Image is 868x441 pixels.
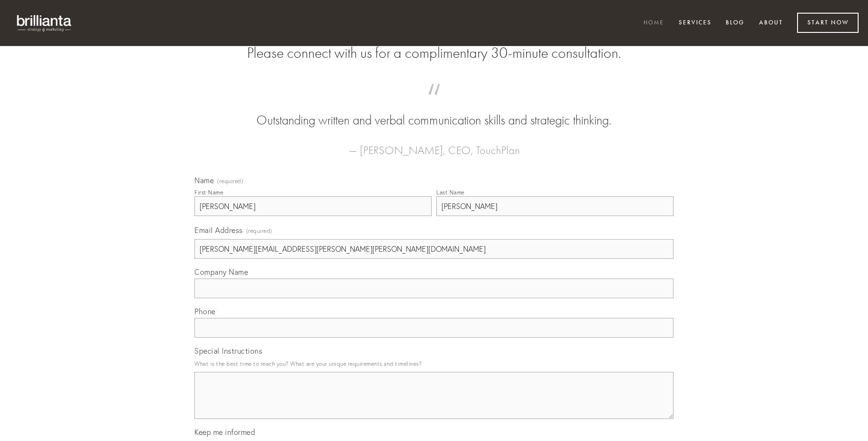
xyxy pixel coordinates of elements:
blockquote: Outstanding written and verbal communication skills and strategic thinking. [209,93,659,130]
div: First Name [194,189,223,196]
img: brillianta - research, strategy, marketing [9,9,80,37]
a: Start Now [797,13,859,33]
span: Keep me informed [194,427,255,437]
span: “ [209,93,659,111]
h2: Please connect with us for a complimentary 30-minute consultation. [194,44,674,62]
div: Last Name [436,189,465,196]
a: Services [673,15,718,31]
span: Phone [194,307,216,316]
span: Special Instructions [194,346,262,356]
p: What is the best time to reach you? What are your unique requirements and timelines? [194,357,674,370]
span: (required) [246,224,272,237]
a: About [753,15,789,31]
figcaption: — [PERSON_NAME], CEO, TouchPlan [209,130,659,160]
span: Name [194,176,214,185]
span: Email Address [194,225,243,235]
a: Blog [720,15,751,31]
span: Company Name [194,267,248,277]
a: Home [637,15,670,31]
span: (required) [217,178,243,184]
